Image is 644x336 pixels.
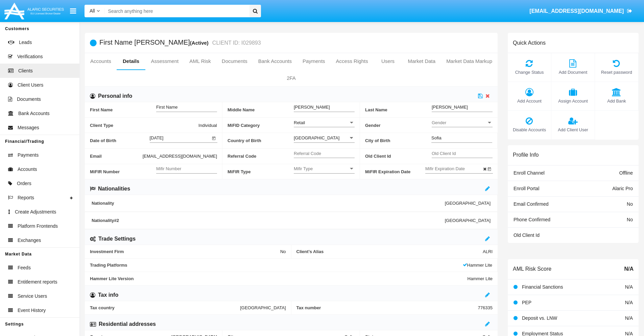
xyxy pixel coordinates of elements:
span: [EMAIL_ADDRESS][DOMAIN_NAME] [143,153,217,160]
span: Referral Code [228,149,294,164]
span: Service Users [18,293,47,300]
small: CLIENT ID: I029893 [211,40,261,46]
span: Email Confirmed [514,201,548,207]
span: Verifications [17,53,43,60]
span: Alaric Pro [612,186,633,191]
span: Investment Firm [90,249,280,254]
h6: Quick Actions [513,40,546,46]
span: No [627,201,633,207]
h6: AML Risk Score [513,266,551,272]
span: First Name [90,102,156,117]
span: Date of Birth [90,133,150,148]
span: [GEOGRAPHIC_DATA] [445,201,491,206]
span: Reports [18,194,34,201]
a: All [85,7,105,15]
span: N/A [625,284,633,290]
span: Add Account [511,98,548,104]
span: MiFID Category [228,118,294,133]
a: Accounts [85,53,117,69]
span: PEP [522,300,531,305]
span: Offline [619,170,633,176]
span: Disable Accounts [511,127,548,133]
span: Event History [18,307,46,314]
a: Assessment [145,53,184,69]
span: Gender [365,118,432,133]
div: (Active) [190,39,211,47]
span: Tax country [90,305,240,310]
span: Add Document [555,69,591,75]
span: Client’s Alias [296,249,483,254]
a: Details [117,53,146,69]
span: Client Type [90,122,198,129]
span: N/A [625,300,633,305]
span: Client Users [18,82,43,89]
span: Create Adjustments [15,208,56,216]
span: Accounts [18,166,37,173]
span: N/A [625,315,633,321]
span: Trading Platforms [90,263,463,268]
h6: Residential addresses [99,320,156,328]
span: Add Client User [555,127,591,133]
span: Hammer Lite Version [90,276,468,281]
span: Retail [294,120,305,125]
span: Mifir Type [294,166,349,172]
h6: Nationalities [98,185,130,193]
span: 776335 [478,305,493,310]
span: Enroll Channel [514,170,545,176]
span: Individual [198,122,217,129]
span: Leads [19,39,32,46]
a: 2FA [85,70,498,86]
span: Change Status [511,69,548,75]
button: Open calendar [211,134,217,141]
span: Feeds [18,264,31,271]
button: Open calendar [486,165,493,172]
span: Old Client Id [365,149,432,164]
h6: Tax info [98,291,118,299]
a: Users [374,53,403,69]
span: Email [90,153,143,160]
span: No [627,217,633,222]
span: [GEOGRAPHIC_DATA] [240,305,286,310]
span: MiFIR Expiration Date [365,164,425,179]
span: Reset password [598,69,635,75]
span: [GEOGRAPHIC_DATA] [445,218,491,223]
span: Payments [18,152,39,159]
img: Logo image [3,1,65,21]
span: Financial Sanctions [522,284,563,290]
span: Old Client Id [514,232,540,238]
span: Nationality [92,201,445,206]
span: Tax number [296,305,478,310]
span: Entitlement reports [18,278,57,286]
span: City of Birth [365,133,431,148]
a: [EMAIL_ADDRESS][DOMAIN_NAME] [526,2,636,21]
span: Hammer Lite [468,276,493,281]
a: Market Data Markup [441,53,498,69]
a: Documents [216,53,253,69]
a: Access Rights [331,53,374,69]
span: Clients [18,67,33,74]
span: All [90,8,95,14]
h6: Personal info [98,92,132,100]
span: N/A [624,265,634,273]
span: Hammer Lite [463,263,492,268]
span: Exchanges [18,237,41,244]
span: No [280,249,286,254]
span: ALRI [483,249,493,254]
h6: Trade Settings [98,235,136,243]
h6: Profile Info [513,152,539,158]
span: Gender [432,120,486,126]
span: Phone Confirmed [514,217,550,222]
span: Add Bank [598,98,635,104]
h5: First Name [PERSON_NAME] [99,39,261,47]
span: Orders [17,180,31,187]
span: Deposit vs. LNW [522,315,557,321]
span: Middle Name [228,102,294,117]
span: MiFIR Type [228,164,294,179]
a: Payments [297,53,331,69]
a: Market Data [402,53,441,69]
span: Last Name [365,102,432,117]
span: MiFIR Number [90,164,156,179]
span: Enroll Portal [514,186,539,191]
span: Assign Account [555,98,591,104]
input: Search [105,5,247,17]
